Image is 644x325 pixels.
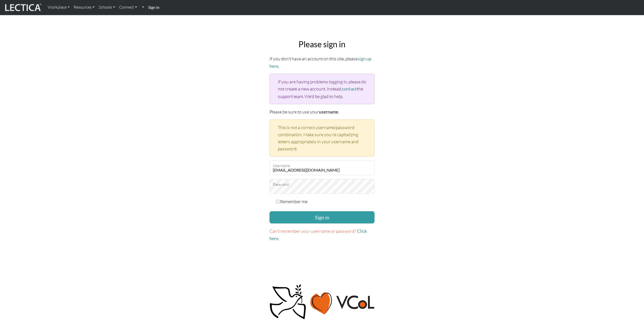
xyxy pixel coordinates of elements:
[270,74,374,104] div: If you are having problems logging in, please do not create a new account. Instead, the support t...
[270,120,374,157] div: This is not a correct username/password combination. Make sure you're capitalizing letters approp...
[72,2,97,13] a: Resources
[268,284,376,320] img: Peace, love, VCoL
[270,228,356,234] span: Can't remember your username or password?
[117,2,139,13] a: Connect
[270,108,374,115] p: Please be sure to use your .
[97,2,117,13] a: Schools
[270,227,374,242] p: .
[4,3,42,12] img: lecticalive
[146,2,162,13] a: Sign in
[270,228,367,241] a: Click here
[270,39,374,49] h2: Please sign in
[319,109,338,114] strong: username
[270,55,374,70] p: If you don't have an account on this site, please .
[280,198,308,205] label: Remember me
[270,160,374,175] input: Username
[342,86,357,91] a: contact
[148,5,159,10] strong: Sign in
[270,211,374,223] button: Sign in
[46,2,72,13] a: Workplace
